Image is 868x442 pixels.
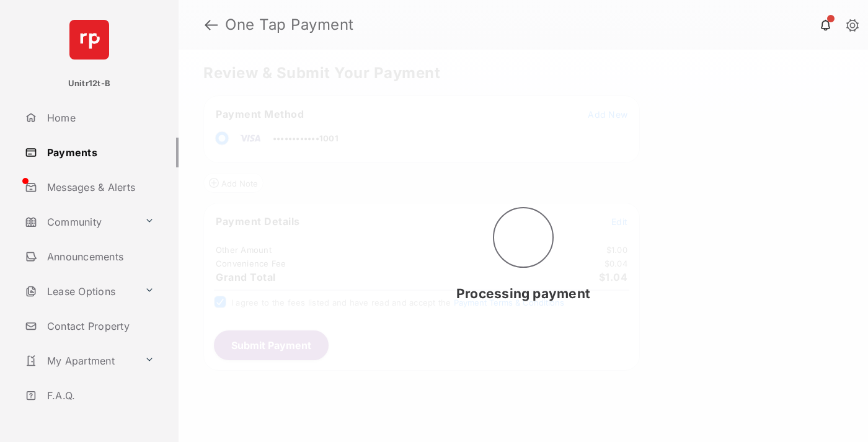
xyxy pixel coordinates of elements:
[20,311,179,341] a: Contact Property
[20,103,179,133] a: Home
[20,138,179,167] a: Payments
[456,286,590,301] span: Processing payment
[20,207,139,237] a: Community
[68,77,110,90] p: Unitr12t-B
[69,20,109,60] img: svg+xml;base64,PHN2ZyB4bWxucz0iaHR0cDovL3d3dy53My5vcmcvMjAwMC9zdmciIHdpZHRoPSI2NCIgaGVpZ2h0PSI2NC...
[20,242,179,272] a: Announcements
[225,17,354,32] strong: One Tap Payment
[20,276,139,306] a: Lease Options
[20,381,179,410] a: F.A.Q.
[20,172,179,202] a: Messages & Alerts
[20,346,139,376] a: My Apartment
